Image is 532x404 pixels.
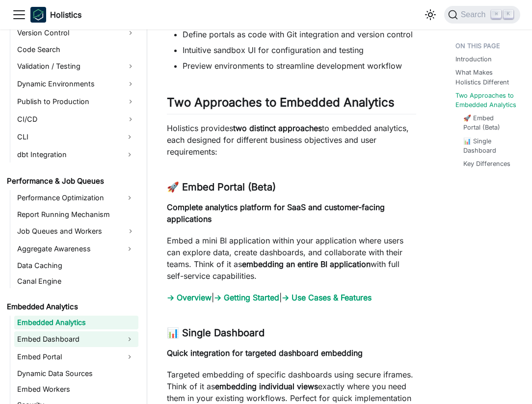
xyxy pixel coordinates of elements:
p: Holistics provides to embedded analytics, each designed for different business objectives and use... [167,122,416,158]
a: Version Control [14,25,138,41]
li: Intuitive sandbox UI for configuration and testing [183,44,416,56]
a: Embed Dashboard [14,331,121,347]
a: dbt Integration [14,147,121,162]
a: → Use Cases & Features [282,293,372,302]
li: Preview environments to streamline development workflow [183,60,416,72]
strong: two distinct approaches [233,123,322,133]
img: Holistics [30,7,46,23]
kbd: ⌘ [491,10,501,19]
button: Toggle navigation bar [12,7,27,22]
h3: 🚀 Embed Portal (Beta) [167,181,416,193]
a: Aggregate Awareness [14,241,121,257]
a: Validation / Testing [14,58,138,74]
p: Embed a mini BI application within your application where users can explore data, create dashboar... [167,235,416,282]
button: Expand sidebar category 'CLI' [121,129,138,145]
a: Publish to Production [14,94,138,109]
p: | | [167,292,416,303]
button: Expand sidebar category 'Embed Dashboard' [121,331,138,347]
button: Expand sidebar category 'dbt Integration' [121,147,138,162]
button: Expand sidebar category 'Embed Portal' [121,349,138,365]
a: Embedded Analytics [4,300,138,314]
strong: Quick integration for targeted dashboard embedding [167,348,363,358]
a: Dynamic Data Sources [14,367,138,380]
button: Search (Command+K) [444,6,520,24]
a: CI/CD [14,111,138,127]
a: CLI [14,129,121,145]
a: Job Queues and Workers [14,223,138,239]
a: Code Search [14,43,138,56]
h2: Two Approaches to Embedded Analytics [167,95,416,114]
h3: 📊 Single Dashboard [167,327,416,339]
kbd: K [504,10,513,19]
span: Search [458,10,492,19]
strong: Complete analytics platform for SaaS and customer-facing applications [167,202,385,224]
a: Key Differences [463,159,510,168]
a: 📊 Single Dashboard [463,136,512,155]
strong: embedding an entire BI application [242,259,371,269]
a: → Getting Started [214,293,279,302]
strong: embedding individual views [215,381,318,391]
a: What Makes Holistics Different [455,68,516,86]
a: → Overview [167,293,212,302]
a: Performance & Job Queues [4,174,138,188]
a: Embed Workers [14,382,138,396]
button: Switch between dark and light mode (currently light mode) [423,7,438,23]
button: Expand sidebar category 'Performance Optimization' [121,190,138,206]
button: Expand sidebar category 'Aggregate Awareness' [121,241,138,257]
a: Canal Engine [14,274,138,288]
a: 🚀 Embed Portal (Beta) [463,113,512,132]
a: Embedded Analytics [14,316,138,329]
a: Performance Optimization [14,190,121,206]
a: Introduction [455,54,492,64]
a: HolisticsHolistics [30,7,81,23]
li: Define portals as code with Git integration and version control [183,28,416,40]
a: Embed Portal [14,349,121,365]
b: Holistics [50,9,81,21]
a: Data Caching [14,259,138,272]
a: Two Approaches to Embedded Analytics [455,91,516,109]
a: Report Running Mechanism [14,208,138,221]
a: Dynamic Environments [14,76,138,92]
